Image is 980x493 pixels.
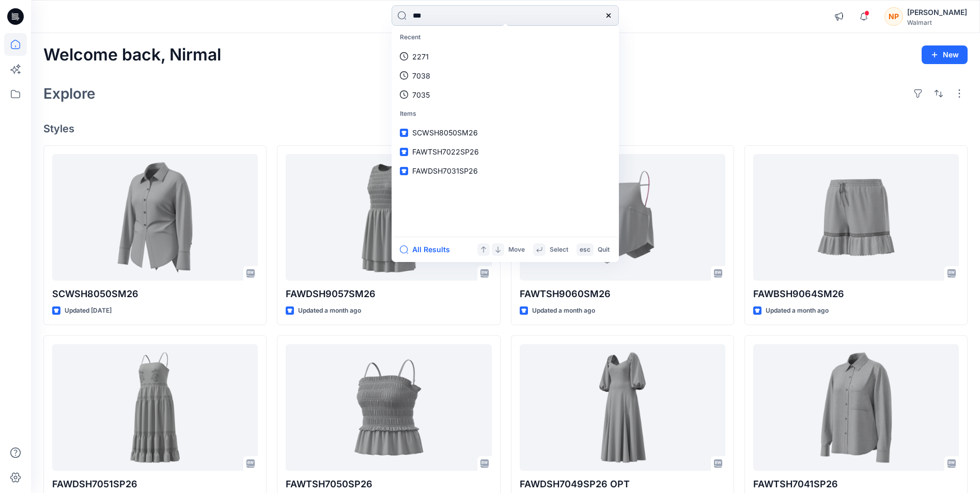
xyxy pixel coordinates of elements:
p: SCWSH8050SM26 [52,287,258,301]
span: FAWDSH7031SP26 [412,166,478,175]
span: FAWTSH7022SP26 [412,147,479,156]
span: SCWSH8050SM26 [412,128,478,137]
a: FAWTSH7050SP26 [286,344,491,471]
div: Walmart [907,19,967,26]
p: FAWDSH7051SP26 [52,477,258,491]
p: Updated a month ago [532,305,595,316]
h4: Styles [43,122,968,135]
p: Updated [DATE] [65,305,112,316]
p: FAWDSH9057SM26 [286,287,491,301]
a: FAWDSH9057SM26 [286,154,491,281]
p: esc [580,244,590,255]
div: NP [884,7,903,26]
p: FAWBSH9064SM26 [753,287,959,301]
p: FAWTSH7041SP26 [753,477,959,491]
p: Updated a month ago [298,305,361,316]
p: Move [508,244,525,255]
p: 7035 [412,89,430,100]
p: Quit [598,244,610,255]
p: FAWDSH7049SP26 OPT [520,477,725,491]
a: FAWDSH7049SP26 OPT [520,344,725,471]
a: FAWDSH7031SP26 [394,161,617,180]
p: FAWTSH7050SP26 [286,477,491,491]
a: FAWTSH7041SP26 [753,344,959,471]
a: FAWTSH7022SP26 [394,142,617,161]
a: FAWBSH9064SM26 [753,154,959,281]
p: Updated a month ago [766,305,829,316]
a: 2271 [394,47,617,66]
a: FAWDSH7051SP26 [52,344,258,471]
h2: Explore [43,85,96,102]
div: [PERSON_NAME] [907,6,967,19]
p: 2271 [412,51,429,62]
button: All Results [400,243,457,256]
p: 7038 [412,70,430,81]
a: SCWSH8050SM26 [394,123,617,142]
p: Items [394,104,617,124]
a: SCWSH8050SM26 [52,154,258,281]
p: FAWTSH9060SM26 [520,287,725,301]
button: New [922,45,968,64]
a: FAWTSH9060SM26 [520,154,725,281]
h2: Welcome back, Nirmal [43,45,221,65]
a: 7035 [394,85,617,104]
p: Recent [394,28,617,47]
p: Select [550,244,568,255]
a: 7038 [394,66,617,85]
